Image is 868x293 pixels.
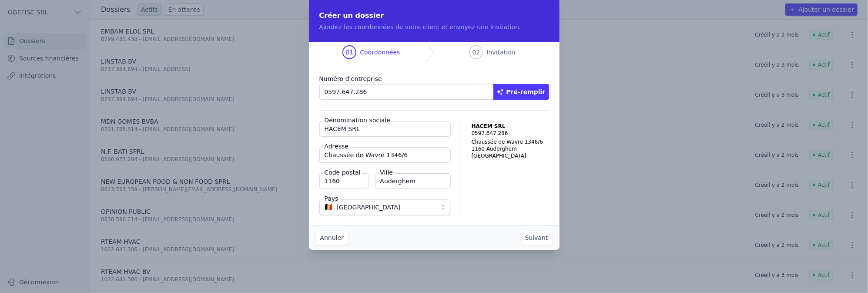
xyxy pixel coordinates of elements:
[346,48,354,57] span: 01
[493,84,549,100] button: Pré-remplir
[323,142,350,151] label: Adresse
[472,130,549,137] p: 0597.647.286
[325,205,333,210] span: 🇧🇪
[319,74,549,84] label: Numéro d'entreprise
[323,168,362,177] label: Code postal
[319,199,450,215] button: 🇧🇪 [GEOGRAPHIC_DATA]
[319,23,549,31] p: Ajoutez les coordonnées de votre client et envoyez une invitation.
[472,138,549,145] p: Chaussée de Wavre 1346/6
[360,48,400,57] span: Coordonnées
[521,231,553,245] button: Suivant
[319,10,549,21] h2: Créer un dossier
[337,202,401,212] span: [GEOGRAPHIC_DATA]
[323,116,392,125] label: Dénomination sociale
[472,152,549,159] p: [GEOGRAPHIC_DATA]
[309,42,560,63] nav: Progress
[473,48,480,57] span: 02
[316,231,348,245] button: Annuler
[472,123,549,130] p: HACEM SRL
[379,168,395,177] label: Ville
[323,194,340,203] label: Pays
[472,145,549,152] p: 1160 Auderghem
[486,48,515,57] span: Invitation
